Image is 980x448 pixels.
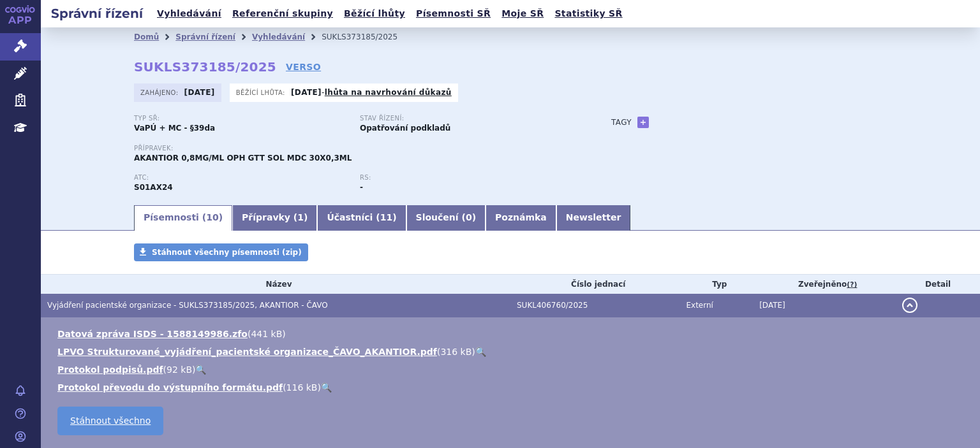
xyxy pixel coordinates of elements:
a: Stáhnout všechno [57,407,163,435]
a: Statistiky SŘ [551,5,626,22]
li: ( ) [57,363,967,376]
td: SUKL406760/2025 [510,294,679,317]
p: Stav řízení: [360,115,573,122]
a: Datová zpráva ISDS - 1588149986.zfo [57,329,248,339]
a: Protokol převodu do výstupního formátu.pdf [57,382,283,393]
a: LPVO Strukturované_vyjádření_pacientské organizace_ČAVO_AKANTIOR.pdf [57,347,437,357]
span: Externí [686,301,713,310]
a: Písemnosti SŘ [412,5,494,22]
p: ATC: [134,174,347,182]
a: Vyhledávání [252,33,305,41]
h3: Tagy [611,115,632,130]
th: Číslo jednací [510,275,679,294]
li: ( ) [57,381,967,394]
a: VERSO [286,61,321,73]
a: Běžící lhůty [340,5,409,22]
span: 116 kB [286,382,318,393]
a: Přípravky (1) [232,205,317,231]
strong: SUKLS373185/2025 [134,59,276,75]
a: 🔍 [195,365,206,375]
h2: Správní řízení [41,4,153,22]
a: Písemnosti (10) [134,205,232,231]
a: Účastníci (11) [317,205,406,231]
span: Zahájeno: [140,87,181,98]
a: Stáhnout všechny písemnosti (zip) [134,243,308,261]
span: 10 [206,212,218,222]
strong: Opatřování podkladů [360,124,450,133]
a: Newsletter [556,205,631,231]
li: SUKLS373185/2025 [322,27,414,47]
a: Referenční skupiny [228,5,337,22]
span: Běžící lhůta: [236,87,288,98]
span: Vyjádření pacientské organizace - SUKLS373185/2025, AKANTIOR - ČAVO [47,301,328,310]
a: + [637,117,649,128]
a: Domů [134,33,159,41]
a: Sloučení (0) [406,205,486,231]
button: detail [902,298,917,313]
th: Detail [896,275,980,294]
a: Poznámka [486,205,556,231]
abbr: (?) [847,280,857,289]
a: Správní řízení [175,33,235,41]
span: 92 kB [167,365,192,375]
a: lhůta na navrhování důkazů [325,88,452,97]
span: Stáhnout všechny písemnosti (zip) [152,248,302,257]
p: Typ SŘ: [134,115,347,122]
p: RS: [360,174,573,182]
p: Přípravek: [134,145,586,152]
a: 🔍 [321,382,332,393]
a: Vyhledávání [153,5,225,22]
span: 316 kB [440,347,471,357]
strong: - [360,183,363,192]
strong: [DATE] [184,88,215,97]
a: Protokol podpisů.pdf [57,365,163,375]
th: Zveřejněno [753,275,896,294]
td: [DATE] [753,294,896,317]
strong: POLYHEXANID [134,183,173,192]
span: 11 [380,212,392,222]
span: 0 [466,212,472,222]
span: 441 kB [251,329,282,339]
strong: [DATE] [291,88,322,97]
span: AKANTIOR 0,8MG/ML OPH GTT SOL MDC 30X0,3ML [134,154,352,163]
th: Typ [679,275,753,294]
li: ( ) [57,328,967,340]
p: - [291,87,452,98]
li: ( ) [57,345,967,358]
strong: VaPÚ + MC - §39da [134,124,215,133]
th: Název [41,275,510,294]
span: 1 [297,212,304,222]
a: 🔍 [475,347,486,357]
a: Moje SŘ [498,5,547,22]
